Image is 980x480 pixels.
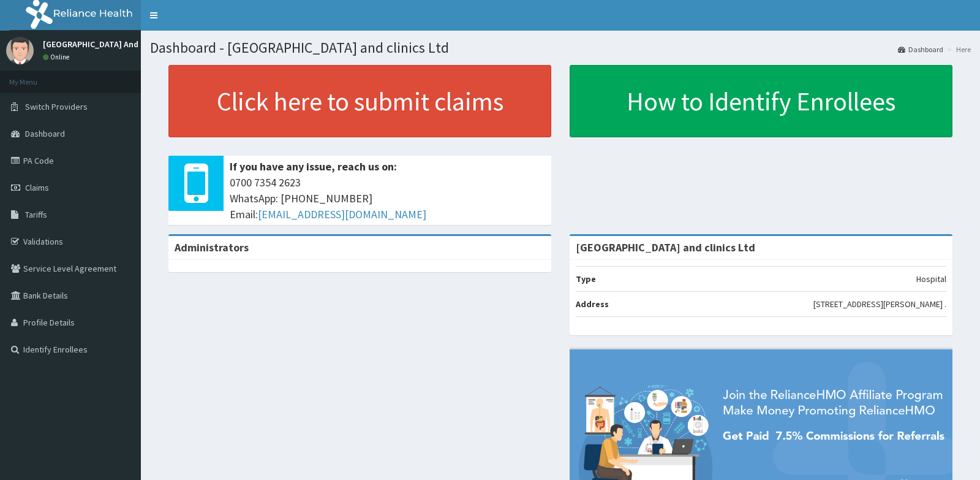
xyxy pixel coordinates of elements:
span: Claims [25,182,49,193]
a: Click here to submit claims [168,65,551,137]
img: User Image [6,37,34,64]
b: Type [576,273,596,284]
p: [STREET_ADDRESS][PERSON_NAME] . [813,298,946,310]
span: Tariffs [25,209,47,220]
b: Address [576,299,609,310]
li: Here [944,44,971,55]
a: How to Identify Enrollees [570,65,952,137]
p: Hospital [916,273,946,285]
h1: Dashboard - [GEOGRAPHIC_DATA] and clinics Ltd [150,40,971,56]
b: Administrators [175,240,249,254]
a: [EMAIL_ADDRESS][DOMAIN_NAME] [258,207,426,221]
a: Dashboard [898,44,943,55]
span: Switch Providers [25,101,88,112]
a: Online [43,53,72,61]
span: 0700 7354 2623 WhatsApp: [PHONE_NUMBER] Email: [230,175,545,222]
b: If you have any issue, reach us on: [230,159,397,173]
span: Dashboard [25,128,65,139]
strong: [GEOGRAPHIC_DATA] and clinics Ltd [576,240,755,254]
p: [GEOGRAPHIC_DATA] And Clinics [43,40,166,48]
